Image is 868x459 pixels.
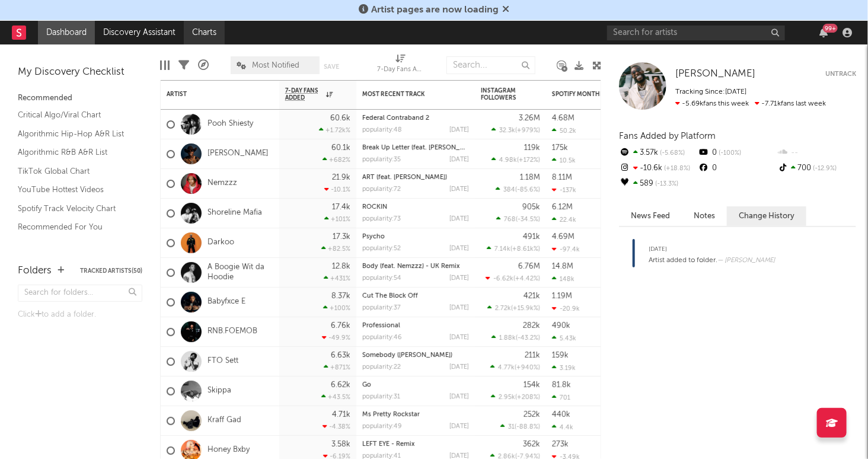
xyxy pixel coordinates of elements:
[516,424,538,431] span: -88.8 %
[552,322,570,330] div: 490k
[552,144,568,152] div: 175k
[552,352,569,359] div: 159k
[552,174,572,181] div: 8.11M
[332,203,350,211] div: 17.4k
[607,26,785,40] input: Search for artists
[552,91,641,98] div: Spotify Monthly Listeners
[496,186,540,193] div: ( )
[331,381,350,389] div: 6.62k
[208,386,231,396] a: Skippa
[552,157,576,164] div: 10.5k
[727,206,806,226] button: Change History
[517,187,538,193] span: -85.6 %
[552,127,576,135] div: 50.2k
[331,292,350,300] div: 8.37k
[524,381,540,389] div: 154k
[18,221,130,234] a: Recommended For You
[518,216,538,223] span: -34.5 %
[333,233,350,241] div: 17.3k
[18,65,142,79] div: My Discovery Checklist
[649,257,717,264] span: Artist added to folder.
[18,202,130,215] a: Spotify Track Velocity Chart
[525,352,540,359] div: 211k
[682,206,727,226] button: Notes
[717,150,741,157] span: -100 %
[18,264,52,278] div: Folders
[446,56,535,74] input: Search...
[552,441,569,448] div: 273k
[662,165,690,172] span: +18.8 %
[178,50,189,80] div: Filters
[517,128,538,134] span: +979 %
[167,91,256,98] div: Artist
[512,246,538,253] span: +8.61k %
[198,50,209,80] div: A&R Pipeline
[331,441,350,448] div: 3.58k
[321,245,350,253] div: +82.5 %
[492,334,540,342] div: ( )
[522,203,540,211] div: 905k
[377,63,425,77] div: 7-Day Fans Added (7-Day Fans Added)
[619,161,698,176] div: -10.6k
[698,145,777,161] div: 0
[449,127,469,133] div: [DATE]
[675,100,749,107] span: -5.69k fans this week
[619,176,698,192] div: 589
[323,304,350,312] div: +100 %
[362,234,385,240] a: Psycho
[331,144,350,152] div: 60.1k
[823,24,838,33] div: 99 +
[362,352,452,359] a: Somebody ([PERSON_NAME])
[362,412,420,418] a: Ms Pretty Rockstar
[449,275,469,282] div: [DATE]
[675,88,746,95] span: Tracking Since: [DATE]
[362,115,429,122] a: Federal Contraband 2
[319,126,350,134] div: +1.72k %
[552,275,575,283] div: 148k
[18,91,142,106] div: Recommended
[777,161,856,176] div: 700
[449,216,469,222] div: [DATE]
[517,394,538,401] span: +208 %
[449,157,469,163] div: [DATE]
[552,203,573,211] div: 6.12M
[362,263,469,270] div: Body (feat. Nemzzz) - UK Remix
[698,161,777,176] div: 0
[449,186,469,193] div: [DATE]
[362,305,401,311] div: popularity: 37
[523,322,540,330] div: 282k
[491,393,540,401] div: ( )
[208,238,234,248] a: Darkoo
[18,109,130,122] a: Critical Algo/Viral Chart
[496,215,540,223] div: ( )
[362,91,451,98] div: Most Recent Track
[513,305,538,312] span: +15.9k %
[362,364,401,371] div: popularity: 22
[252,62,299,69] span: Most Notified
[619,206,682,226] button: News Feed
[825,68,856,80] button: Untrack
[362,145,469,151] div: Break Up Letter (feat. Marcellus TheSinger)
[449,364,469,371] div: [DATE]
[552,216,576,224] div: 22.4k
[324,63,339,70] button: Save
[332,263,350,270] div: 12.8k
[80,268,142,274] button: Tracked Artists(50)
[362,246,401,252] div: popularity: 52
[208,297,245,307] a: Babyfxce E
[362,334,402,341] div: popularity: 46
[523,233,540,241] div: 491k
[777,145,856,161] div: --
[552,263,573,270] div: 14.8M
[487,245,540,253] div: ( )
[492,156,540,164] div: ( )
[819,28,828,37] button: 99+
[508,424,515,431] span: 31
[495,305,511,312] span: 2.72k
[18,285,142,302] input: Search for folders...
[208,327,257,337] a: RNB.FOEMOB
[500,423,540,431] div: ( )
[493,276,513,282] span: -6.62k
[503,187,515,193] span: 384
[362,293,418,299] a: Cut The Block Off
